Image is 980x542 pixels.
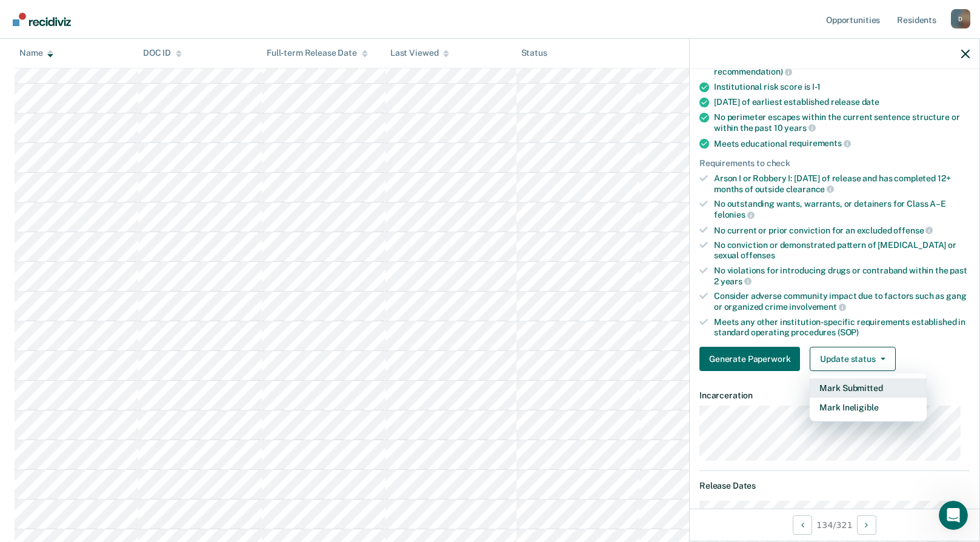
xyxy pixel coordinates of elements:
[714,138,970,149] div: Meets educational
[19,49,53,59] div: Name
[784,123,815,133] span: years
[951,9,970,28] button: Profile dropdown button
[714,97,970,107] div: [DATE] of earliest established release
[699,390,970,401] dt: Incarceration
[939,501,968,530] iframe: Intercom live chat
[789,138,851,148] span: requirements
[699,347,800,371] button: Generate Paperwork
[951,9,970,28] div: D
[521,49,547,59] div: Status
[714,82,970,92] div: Institutional risk score is
[690,509,979,541] div: 134 / 321
[390,49,449,59] div: Last Viewed
[812,82,821,92] span: I-1
[714,317,970,338] div: Meets any other institution-specific requirements established in standard operating procedures
[714,266,970,286] div: No violations for introducing drugs or contraband within the past 2
[793,515,812,535] button: Previous Opportunity
[714,173,970,194] div: Arson I or Robbery I: [DATE] of release and has completed 12+ months of outside
[714,112,970,133] div: No perimeter escapes within the current sentence structure or within the past 10
[838,327,859,337] span: (SOP)
[714,225,970,236] div: No current or prior conviction for an excluded
[699,481,970,491] dt: Release Dates
[699,158,970,169] div: Requirements to check
[789,302,845,312] span: involvement
[13,13,71,26] img: Recidiviz
[893,226,933,235] span: offense
[267,49,368,59] div: Full-term Release Date
[714,67,792,76] span: recommendation)
[786,184,835,194] span: clearance
[721,276,752,286] span: years
[741,250,775,260] span: offenses
[714,210,755,219] span: felonies
[714,240,970,261] div: No conviction or demonstrated pattern of [MEDICAL_DATA] or sexual
[810,378,927,398] button: Mark Submitted
[810,398,927,417] button: Mark Ineligible
[714,199,970,219] div: No outstanding wants, warrants, or detainers for Class A–E
[857,515,876,535] button: Next Opportunity
[810,347,895,371] button: Update status
[714,291,970,312] div: Consider adverse community impact due to factors such as gang or organized crime
[862,97,879,107] span: date
[143,49,182,59] div: DOC ID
